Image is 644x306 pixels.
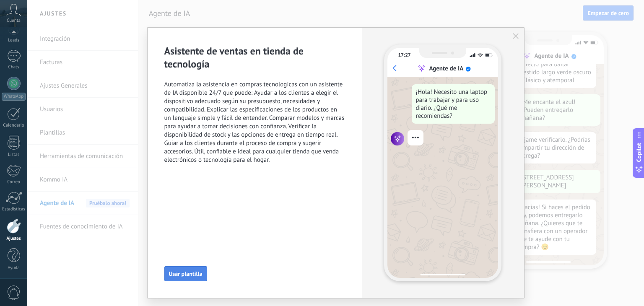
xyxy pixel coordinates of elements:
[2,93,26,101] div: WhatsApp
[2,236,26,241] div: Ajustes
[2,179,26,185] div: Correo
[391,132,404,145] img: agent icon
[164,80,345,164] span: Automatiza la asistencia en compras tecnológicas con un asistente de IA disponible 24/7 que puede...
[429,65,463,73] div: Agente de IA
[164,266,207,281] button: Usar plantilla
[2,123,26,128] div: Calendario
[2,152,26,158] div: Listas
[164,44,345,70] h2: Asistente de ventas en tienda de tecnología
[169,271,203,277] span: Usar plantilla
[7,18,21,23] span: Cuenta
[412,84,495,124] div: ¡Hola! Necesito una laptop para trabajar y para uso diario. ¿Qué me recomiendas?
[635,143,643,162] span: Copilot
[2,265,26,271] div: Ayuda
[2,207,26,212] div: Estadísticas
[2,38,26,43] div: Leads
[398,52,410,58] div: 17:27
[2,65,26,70] div: Chats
